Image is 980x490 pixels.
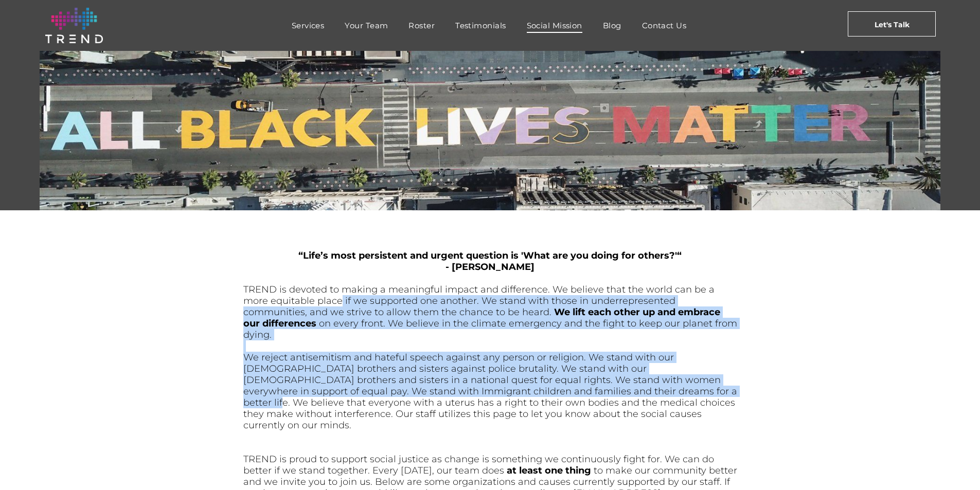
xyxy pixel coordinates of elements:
span: Let's Talk [875,12,910,38]
a: Social Mission [516,18,593,33]
a: Testimonials [445,18,516,33]
a: Let's Talk [848,11,936,37]
span: TREND is devoted to making a meaningful impact and difference. We believe that the world can be a... [243,284,715,318]
a: Blog [593,18,632,33]
img: logo [45,8,103,43]
a: Roster [398,18,445,33]
span: We reject antisemitism and hateful speech against any person or religion. We stand with our [DEMO... [243,352,737,431]
span: TREND is proud to support social justice as change is something we continuously fight for. We can... [243,453,714,476]
a: Services [281,18,335,33]
span: We lift each other up and embrace our differences [243,306,720,329]
a: Your Team [334,18,398,33]
span: at least one thing [507,465,591,476]
a: Contact Us [632,18,697,33]
iframe: Chat Widget [929,441,980,490]
span: “Life’s most persistent and urgent question is 'What are you doing for others?'“ [298,250,682,261]
span: on every front. We believe in the climate emergency and the fight to keep our planet from dying. [243,318,737,340]
span: - [PERSON_NAME] [446,261,534,273]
